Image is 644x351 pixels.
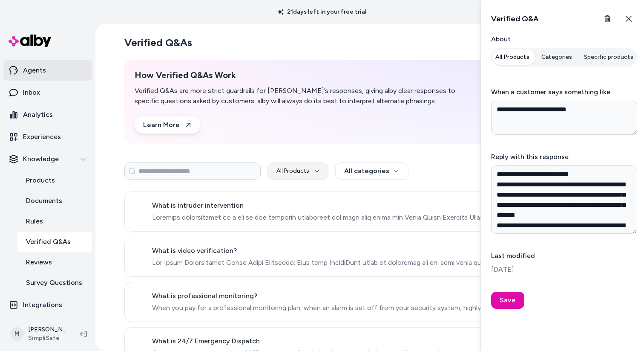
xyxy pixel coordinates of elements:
[26,257,52,267] p: Reviews
[579,49,638,65] button: Specific products
[17,170,92,191] a: Products
[17,252,92,273] a: Reviews
[23,154,59,164] p: Knowledge
[23,300,62,310] p: Integrations
[491,264,637,275] span: [DATE]
[152,258,534,268] span: Lor Ipsum Dolorsitamet Conse Adipi Elitseddo: Eius temp IncidiDunt utlab et doloremag ali eni adm...
[3,104,92,125] a: Analytics
[491,13,539,25] h2: Verified Q&A
[152,246,534,256] span: What is video verification?
[491,153,569,161] label: Reply with this response
[26,175,55,186] p: Products
[28,334,66,342] span: SimpliSafe
[17,273,92,293] a: Survey Questions
[491,34,637,44] label: About
[5,320,73,348] button: M[PERSON_NAME]SimpliSafe
[23,132,61,142] p: Experiences
[3,149,92,169] button: Knowledge
[26,278,82,288] p: Survey Questions
[135,116,200,133] a: Learn More
[536,49,577,65] button: Categories
[17,211,92,232] a: Rules
[3,295,92,315] a: Integrations
[28,325,66,334] p: [PERSON_NAME]
[491,88,610,96] label: When a customer says something like
[152,212,534,223] span: Loremips dolorsitamet co a eli se doe temporin utlaboreet dol magn aliq enima min Venia Quisn Exe...
[152,303,534,313] span: When you pay for a professional monitoring plan, when an alarm is set off from your security syst...
[152,200,534,211] span: What is intruder intervention
[23,110,53,120] p: Analytics
[9,35,51,47] img: alby Logo
[26,216,43,226] p: Rules
[491,251,637,261] span: Last modified
[10,327,24,341] span: M
[26,237,71,247] p: Verified Q&As
[17,232,92,252] a: Verified Q&As
[3,127,92,147] a: Experiences
[23,87,40,98] p: Inbox
[152,291,534,301] span: What is professional monitoring?
[17,191,92,211] a: Documents
[124,36,192,49] h2: Verified Q&As
[335,162,408,180] button: All categories
[491,292,524,309] button: Save
[152,336,534,346] span: What is 24/7 Emergency Dispatch
[3,82,92,103] a: Inbox
[26,196,62,206] p: Documents
[135,86,462,106] p: Verified Q&As are more strict guardrails for [PERSON_NAME]’s responses, giving alby clear respons...
[273,8,371,16] p: 21 days left in your free trial
[23,65,46,75] p: Agents
[135,70,462,81] h2: How Verified Q&As Work
[490,49,535,65] button: All Products
[267,162,328,180] button: All Products
[3,60,92,81] a: Agents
